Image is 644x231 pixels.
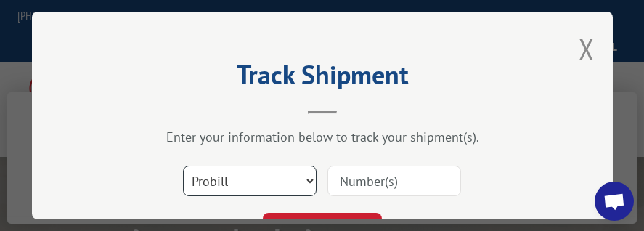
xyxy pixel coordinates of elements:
h2: Track Shipment [105,65,540,92]
div: Enter your information below to track your shipment(s). [105,129,540,145]
button: Close modal [579,30,595,68]
a: Open chat [595,182,634,221]
input: Number(s) [327,166,461,196]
